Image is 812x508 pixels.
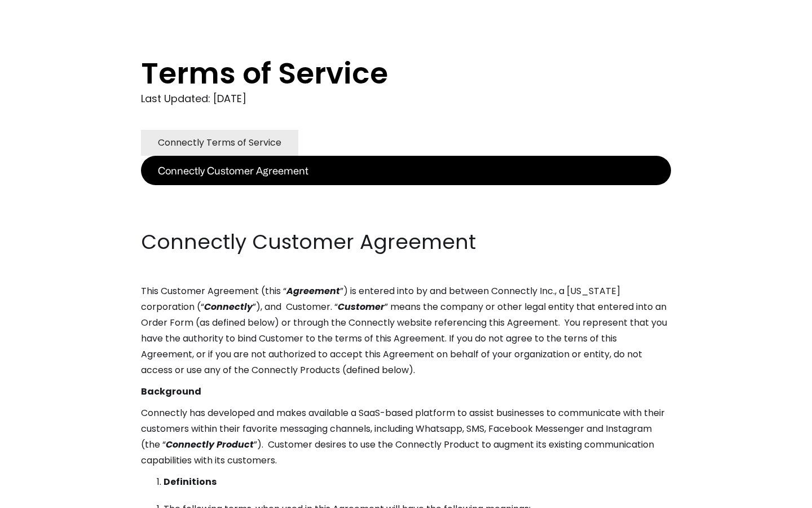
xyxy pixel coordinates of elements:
[141,90,671,107] div: Last Updated: [DATE]
[158,135,281,151] div: Connectly Terms of Service
[141,185,671,201] p: ‍
[164,475,217,488] strong: Definitions
[338,300,385,313] em: Customer
[204,300,253,313] em: Connectly
[11,487,68,504] aside: Language selected: English
[141,385,201,398] strong: Background
[141,228,671,256] h2: Connectly Customer Agreement
[158,163,308,178] div: Connectly Customer Agreement
[166,438,254,451] em: Connectly Product
[286,284,340,297] em: Agreement
[141,283,671,378] p: This Customer Agreement (this “ ”) is entered into by and between Connectly Inc., a [US_STATE] co...
[141,207,671,222] p: ‍
[141,405,671,468] p: Connectly has developed and makes available a SaaS-based platform to assist businesses to communi...
[141,56,626,90] h1: Terms of Service
[23,488,68,504] ul: Language list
